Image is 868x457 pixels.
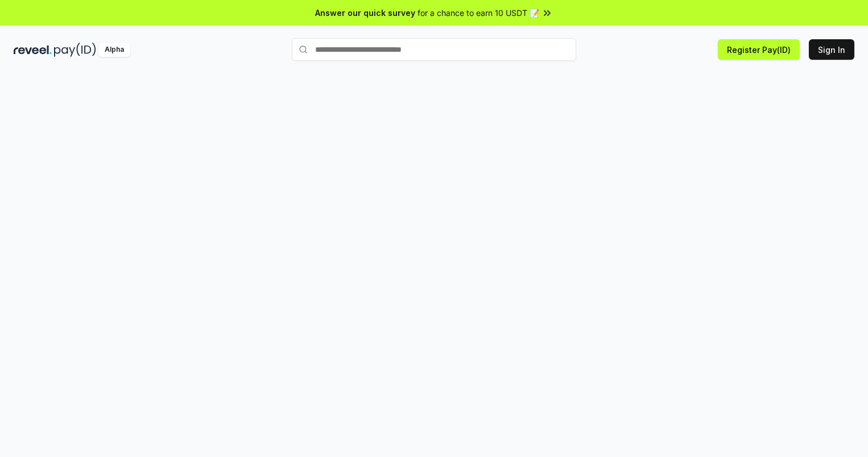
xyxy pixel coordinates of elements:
[418,7,539,19] span: for a chance to earn 10 USDT 📝
[809,39,854,60] button: Sign In
[54,43,96,57] img: pay_id
[14,43,52,57] img: reveel_dark
[98,43,130,57] div: Alpha
[315,7,415,19] span: Answer our quick survey
[718,39,800,60] button: Register Pay(ID)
